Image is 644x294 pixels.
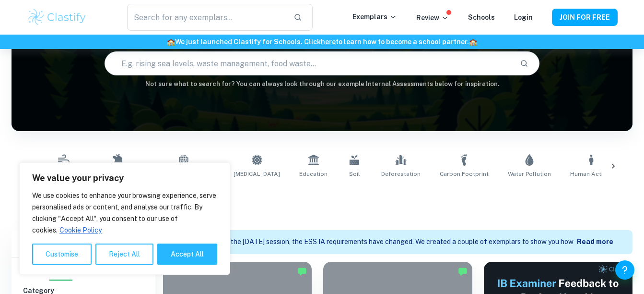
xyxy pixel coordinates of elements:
[157,244,217,265] button: Accept All
[127,4,285,31] input: Search for any exemplars...
[2,37,642,47] h6: We just launched Clastify for Schools. Click to learn how to become a school partner.
[234,170,280,178] span: [MEDICAL_DATA]
[19,162,230,275] div: We value your privacy
[349,170,360,178] span: Soil
[458,267,468,276] img: Marked
[577,238,613,245] b: Read more
[105,50,512,77] input: E.g. rising sea levels, waste management, food waste...
[516,55,532,72] button: Search
[167,38,175,46] span: 🏫
[352,12,397,22] p: Exemplars
[59,226,102,234] a: Cookie Policy
[469,38,477,46] span: 🏫
[187,237,577,247] p: Starting from the [DATE] session, the ESS IA requirements have changed. We created a couple of ex...
[95,244,153,265] button: Reject All
[32,244,92,265] button: Customise
[552,9,618,26] button: JOIN FOR FREE
[27,8,88,27] img: Clastify logo
[297,267,307,276] img: Marked
[321,38,336,46] a: here
[508,170,551,178] span: Water Pollution
[12,79,632,89] h6: Not sure what to search for? You can always look through our example Internal Assessments below f...
[570,170,612,178] span: Human Activity
[615,260,634,280] button: Help and Feedback
[440,170,489,178] span: Carbon Footprint
[299,170,328,178] span: Education
[416,12,449,23] p: Review
[381,170,421,178] span: Deforestation
[12,230,155,257] h6: Filter exemplars
[468,13,495,21] a: Schools
[32,190,217,236] p: We use cookies to enhance your browsing experience, serve personalised ads or content, and analys...
[514,13,533,21] a: Login
[32,172,217,184] p: We value your privacy
[43,190,602,207] h1: All ESS IA Examples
